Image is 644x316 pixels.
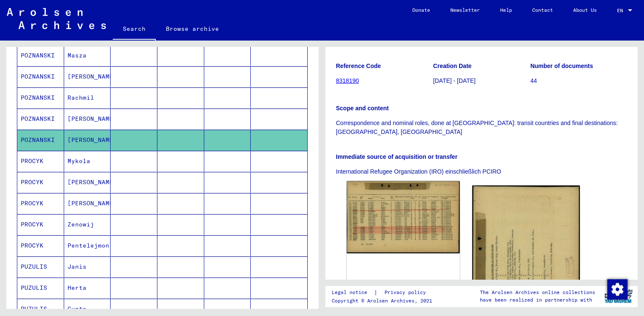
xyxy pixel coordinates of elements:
[64,256,111,277] mat-cell: Janis
[64,151,111,172] mat-cell: Mykola
[17,151,64,172] mat-cell: PROCYK
[603,286,634,307] img: yv_logo.png
[17,45,64,66] mat-cell: POZNANSKI
[64,87,111,108] mat-cell: Rachmil
[336,119,627,136] p: Correspondence and nominal roles, done at [GEOGRAPHIC_DATA]: transit countries and final destinat...
[64,172,111,193] mat-cell: [PERSON_NAME]
[17,109,64,129] mat-cell: POZNANSKI
[7,8,106,29] img: Arolsen_neg.svg
[336,105,389,112] b: Scope and content
[480,296,595,304] p: have been realized in partnership with
[64,235,111,256] mat-cell: Pentelejmon
[17,172,64,193] mat-cell: PROCYK
[17,256,64,277] mat-cell: PUZULIS
[64,130,111,150] mat-cell: [PERSON_NAME]
[530,63,593,69] b: Number of documents
[336,153,457,160] b: Immediate source of acquisition or transfer
[617,7,623,14] mat-select-trigger: EN
[336,77,359,84] a: 8318190
[17,130,64,150] mat-cell: POZNANSKI
[480,289,595,296] p: The Arolsen Archives online collections
[64,193,111,214] mat-cell: [PERSON_NAME]
[607,279,628,300] img: Zustimmung ändern
[336,63,381,69] b: Reference Code
[332,297,436,305] p: Copyright © Arolsen Archives, 2021
[17,278,64,298] mat-cell: PUZULIS
[17,87,64,108] mat-cell: POZNANSKI
[332,288,374,297] a: Legal notice
[64,45,111,66] mat-cell: Masza
[378,288,436,297] a: Privacy policy
[156,19,229,39] a: Browse archive
[64,66,111,87] mat-cell: [PERSON_NAME]
[64,109,111,129] mat-cell: [PERSON_NAME]
[433,76,530,85] p: [DATE] - [DATE]
[332,288,436,297] div: |
[17,214,64,235] mat-cell: PROCYK
[336,167,627,176] p: International Refugee Organization (IRO) einschließlich PCIRO
[113,19,156,41] a: Search
[347,181,460,253] img: 001.jpg
[530,76,627,85] p: 44
[17,66,64,87] mat-cell: POZNANSKI
[17,193,64,214] mat-cell: PROCYK
[433,63,471,69] b: Creation Date
[17,235,64,256] mat-cell: PROCYK
[607,279,627,299] div: Zustimmung ändern
[64,214,111,235] mat-cell: Zenowij
[64,278,111,298] mat-cell: Herta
